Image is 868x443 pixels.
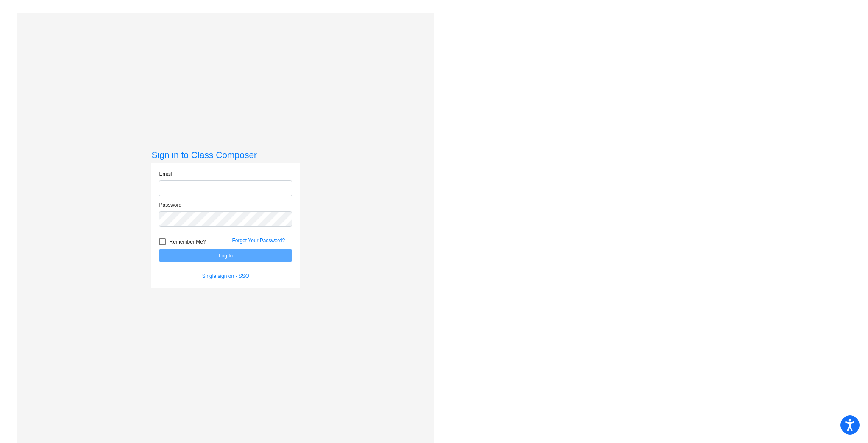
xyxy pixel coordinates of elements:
a: Forgot Your Password? [232,238,285,244]
button: Log In [159,249,292,262]
span: Remember Me? [169,237,206,247]
h3: Sign in to Class Composer [151,150,300,160]
label: Password [159,201,181,209]
a: Single sign on - SSO [202,273,249,279]
label: Email [159,170,172,178]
